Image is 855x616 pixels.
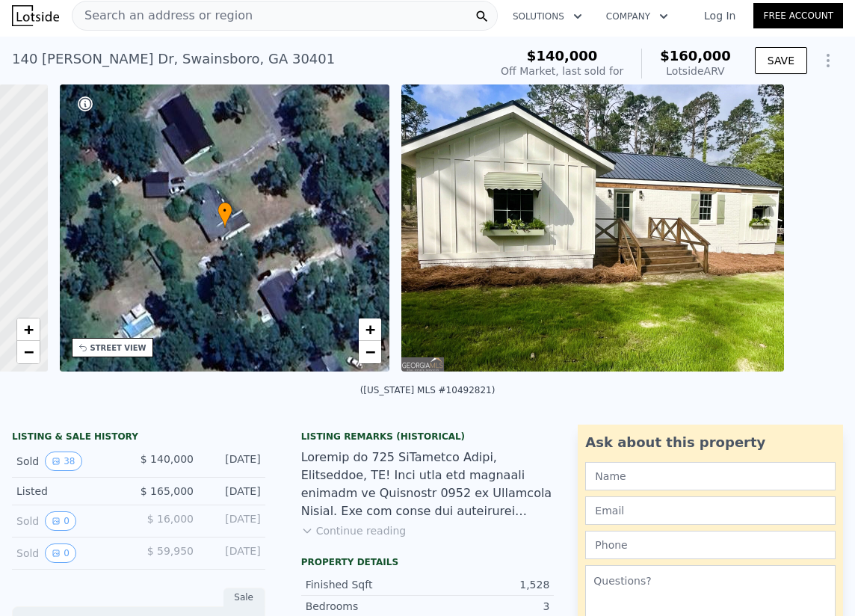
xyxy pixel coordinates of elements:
div: ([US_STATE] MLS #10492821) [360,385,496,395]
a: Log In [686,8,753,23]
div: 1,528 [427,577,549,592]
div: Listed [16,484,126,499]
img: Sale: 142552157 Parcel: 20829798 [401,84,784,372]
div: STREET VIEW [90,342,146,354]
button: View historical data [45,452,81,471]
span: $ 140,000 [141,453,194,465]
div: 140 [PERSON_NAME] Dr , Swainsboro , GA 30401 [12,49,335,70]
div: LISTING & SALE HISTORY [12,431,265,446]
button: Solutions [501,3,594,30]
div: [DATE] [206,484,261,499]
span: $160,000 [660,48,731,64]
button: SAVE [755,47,807,74]
a: Zoom in [359,318,381,341]
a: Zoom in [17,318,40,341]
a: Free Account [753,3,843,28]
a: Zoom out [17,341,40,363]
span: $ 165,000 [141,485,194,497]
div: Off Market, last sold for [501,64,623,78]
div: [DATE] [206,452,261,471]
span: + [365,320,375,339]
div: Property details [301,556,555,568]
span: • [217,204,232,218]
input: Email [585,496,836,525]
div: Ask about this property [585,432,836,453]
div: 3 [427,599,549,614]
div: Loremip do 725 SiTametco Adipi, Elitseddoe, TE! Inci utla etd magnaali enimadm ve Quisnostr 0952 ... [301,449,555,520]
div: Sold [16,543,126,563]
span: $ 16,000 [147,513,194,525]
button: Continue reading [301,523,407,538]
input: Phone [585,531,836,559]
button: Company [594,3,680,30]
div: • [217,202,232,228]
div: Sold [16,511,126,531]
button: Show Options [813,46,843,76]
a: Zoom out [359,341,381,363]
span: − [365,342,375,361]
div: Bedrooms [306,599,427,614]
div: Finished Sqft [306,577,427,592]
div: Sold [16,452,126,471]
span: + [23,320,33,339]
input: Name [585,462,836,490]
span: − [23,342,33,361]
span: $140,000 [527,48,598,64]
div: Lotside ARV [660,64,731,78]
span: $ 59,950 [147,545,194,557]
div: [DATE] [206,511,261,531]
img: Lotside [12,5,59,26]
div: [DATE] [206,543,261,563]
div: Sale [223,588,265,607]
div: Listing Remarks (Historical) [301,431,555,443]
button: View historical data [45,511,76,531]
button: View historical data [45,543,76,563]
span: Search an address or region [72,7,253,25]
